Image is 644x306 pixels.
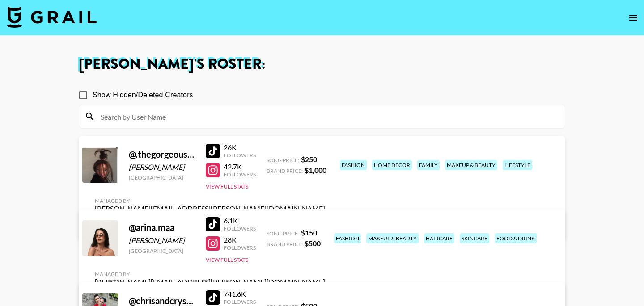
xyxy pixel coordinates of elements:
div: 741.6K [224,289,256,298]
div: 28K [224,235,256,244]
span: Song Price: [267,157,299,163]
div: haircare [424,233,454,243]
div: lifestyle [503,160,532,170]
span: Show Hidden/Deleted Creators [93,90,193,101]
span: Brand Price: [267,168,303,174]
div: food & drink [495,233,537,243]
div: [GEOGRAPHIC_DATA] [129,174,195,181]
h1: [PERSON_NAME] 's Roster: [79,57,565,71]
div: Followers [224,225,256,232]
div: [GEOGRAPHIC_DATA] [129,247,195,254]
div: Followers [224,171,256,178]
div: 42.7K [224,162,256,171]
div: Followers [224,298,256,305]
div: family [417,160,440,170]
div: home decor [372,160,412,170]
div: makeup & beauty [366,233,419,243]
span: Brand Price: [267,241,303,247]
div: Managed By [95,197,325,204]
div: makeup & beauty [445,160,497,170]
span: Song Price: [267,230,299,237]
strong: $ 250 [301,155,317,163]
img: Grail Talent [7,6,97,28]
div: [PERSON_NAME] [129,163,195,172]
div: [PERSON_NAME][EMAIL_ADDRESS][PERSON_NAME][DOMAIN_NAME] [95,204,325,213]
div: fashion [334,233,361,243]
div: [PERSON_NAME] [129,236,195,245]
strong: $ 500 [305,239,321,247]
div: fashion [340,160,367,170]
div: skincare [460,233,489,243]
div: @ .thegorgeousdoll [129,149,195,160]
button: View Full Stats [206,183,248,190]
strong: $ 150 [301,228,317,237]
div: Followers [224,244,256,251]
input: Search by User Name [95,109,559,124]
div: 6.1K [224,216,256,225]
strong: $ 1,000 [305,166,326,174]
div: [PERSON_NAME][EMAIL_ADDRESS][PERSON_NAME][DOMAIN_NAME] [95,277,325,286]
button: open drawer [624,9,642,27]
button: View Full Stats [206,256,248,263]
div: @ arina.maa [129,222,195,233]
div: Followers [224,152,256,159]
div: 26K [224,143,256,152]
div: Managed By [95,271,325,277]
